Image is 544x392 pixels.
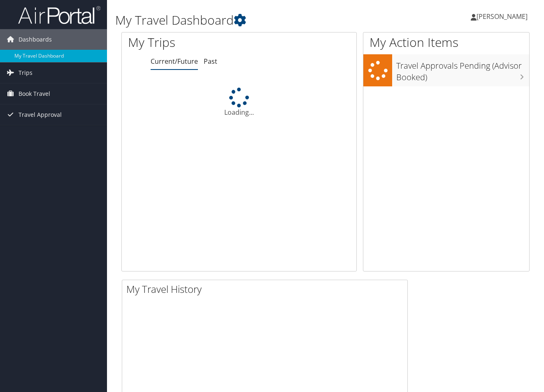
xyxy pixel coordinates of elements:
[122,88,356,117] div: Loading...
[363,54,529,86] a: Travel Approvals Pending (Advisor Booked)
[471,4,536,29] a: [PERSON_NAME]
[151,57,198,66] a: Current/Future
[18,5,100,25] img: airportal-logo.png
[19,63,33,83] span: Trips
[477,12,528,21] span: [PERSON_NAME]
[363,34,529,51] h1: My Action Items
[115,12,395,29] h1: My Travel Dashboard
[128,34,253,51] h1: My Trips
[126,282,407,296] h2: My Travel History
[19,104,62,125] span: Travel Approval
[19,29,52,50] span: Dashboards
[396,56,529,83] h3: Travel Approvals Pending (Advisor Booked)
[19,84,50,104] span: Book Travel
[204,57,217,66] a: Past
